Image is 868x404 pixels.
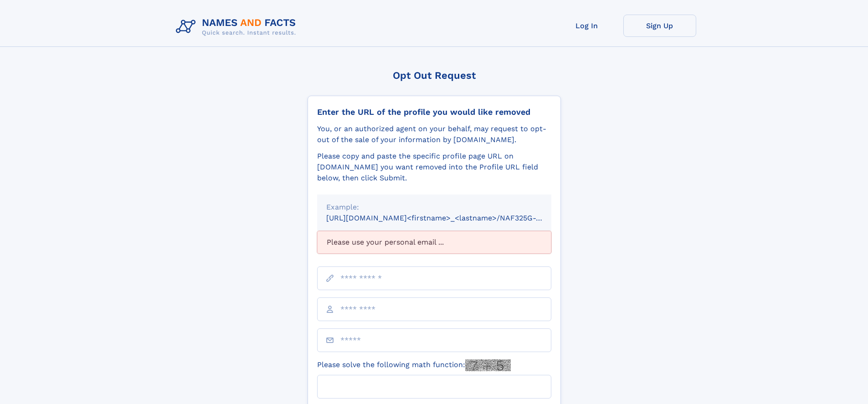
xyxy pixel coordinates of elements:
small: [URL][DOMAIN_NAME]<firstname>_<lastname>/NAF325G-xxxxxxxx [326,214,569,222]
div: Please use your personal email ... [317,231,551,254]
a: Log In [550,15,623,37]
label: Please solve the following math function: [317,359,511,371]
a: Sign Up [623,15,696,37]
div: Please copy and paste the specific profile page URL on [DOMAIN_NAME] you want removed into the Pr... [317,151,551,184]
div: Example: [326,202,542,213]
img: Logo Names and Facts [172,15,303,39]
div: Opt Out Request [308,70,561,81]
div: Enter the URL of the profile you would like removed [317,107,551,117]
div: You, or an authorized agent on your behalf, may request to opt-out of the sale of your informatio... [317,123,551,145]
